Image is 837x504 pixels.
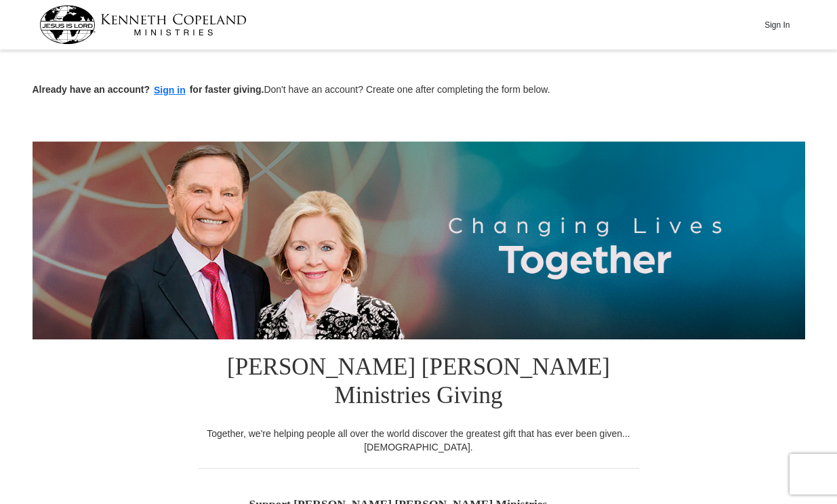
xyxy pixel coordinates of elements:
p: Don't have an account? Create one after completing the form below. [33,83,805,98]
button: Sign In [757,14,798,35]
h1: [PERSON_NAME] [PERSON_NAME] Ministries Giving [199,339,639,427]
img: kcm-header-logo.svg [39,5,247,44]
button: Sign in [150,83,190,98]
div: Together, we're helping people all over the world discover the greatest gift that has ever been g... [199,427,639,454]
strong: Already have an account? for faster giving. [33,84,264,95]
